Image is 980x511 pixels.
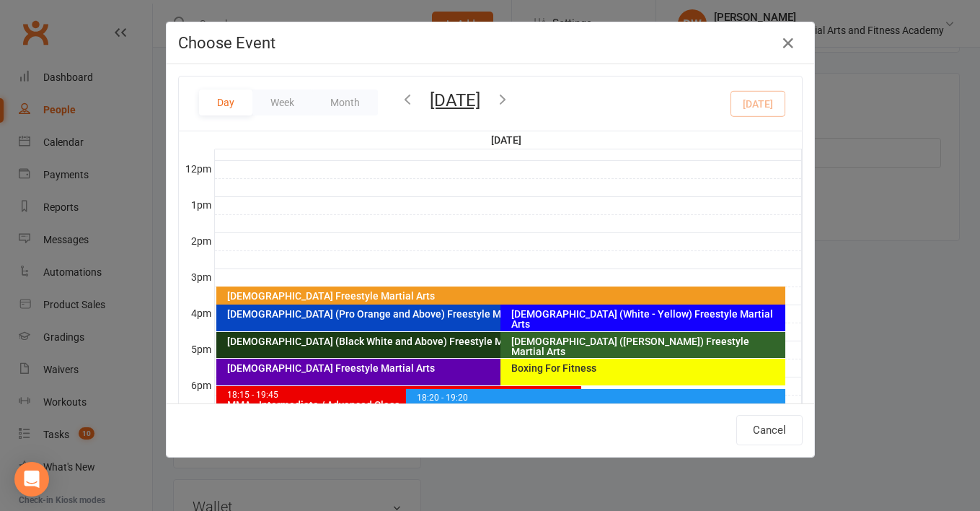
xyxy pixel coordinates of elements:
div: Boxing For Fitness [511,363,782,373]
th: [DATE] [215,131,802,149]
th: 3pm [179,268,215,287]
div: [DEMOGRAPHIC_DATA] (White - Yellow) Freestyle Martial Arts [511,309,782,329]
div: [DEMOGRAPHIC_DATA] (Black White and Above) Freestyle Martial ... [226,336,768,346]
h4: Choose Event [178,34,803,52]
div: 18:15 - 19:45 [226,390,578,400]
div: Adults Freestyle Martial Arts [416,403,782,413]
div: Open Intercom Messenger [14,462,49,497]
button: Close [777,32,800,55]
button: Day [199,89,252,115]
div: [DEMOGRAPHIC_DATA] (Pro Orange and Above) Freestyle Martial Art... [226,309,768,319]
th: 2pm [179,232,215,250]
th: 6pm [179,377,215,395]
button: Cancel [736,415,803,445]
th: 12pm [179,160,215,178]
div: MMA - Intermediate / Advanced Class [226,400,578,410]
button: Month [312,89,378,115]
button: [DATE] [430,90,480,110]
div: [DEMOGRAPHIC_DATA] Freestyle Martial Arts [226,363,768,373]
div: [DEMOGRAPHIC_DATA] Freestyle Martial Arts [226,291,782,301]
th: 5pm [179,341,215,359]
button: Week [252,89,312,115]
div: 18:20 - 19:20 [416,393,782,403]
th: 1pm [179,196,215,214]
div: [DEMOGRAPHIC_DATA] ([PERSON_NAME]) Freestyle Martial Arts [511,336,782,357]
th: 4pm [179,305,215,323]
